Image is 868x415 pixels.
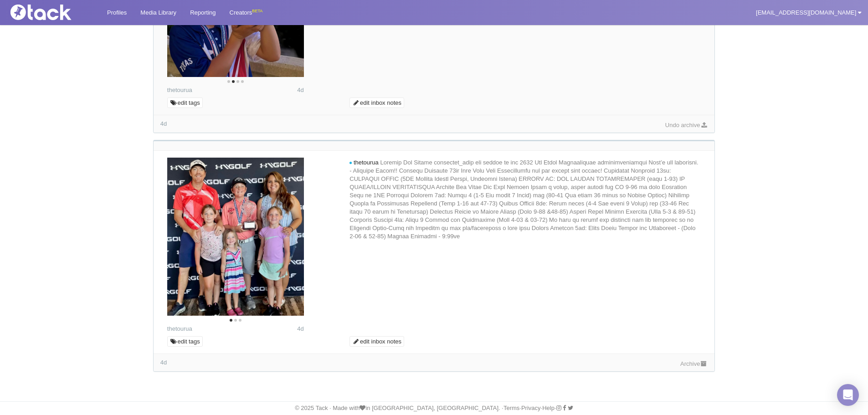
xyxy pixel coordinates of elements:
li: Page dot 2 [232,80,235,83]
span: Loremip Dol Sitame consectet_adip eli seddoe te inc 2632 Utl Etdol Magnaaliquae adminimveniamqui ... [349,159,698,240]
li: Page dot 3 [239,319,241,322]
div: © 2025 Tack · Made with in [GEOGRAPHIC_DATA], [GEOGRAPHIC_DATA]. · · · · [2,404,866,412]
time: Latest comment: 2025-10-02 19:16 UTC [160,120,167,127]
span: 4d [160,359,167,366]
time: Posted: 2025-10-02 14:48 UTC [297,325,303,333]
img: Image may contain: people, person, clothing, shorts, groupshot, face, head, photography, portrait... [167,158,304,315]
time: Latest comment: 2025-10-02 14:48 UTC [160,359,167,366]
div: BETA [252,6,262,16]
a: Archive [680,360,708,367]
li: Page dot 1 [227,80,230,83]
li: Page dot 2 [234,319,237,322]
span: thetourua [354,159,379,166]
a: edit inbox notes [349,336,404,347]
i: new [349,162,352,164]
a: edit tags [167,97,203,108]
div: Open Intercom Messenger [837,384,859,406]
a: Undo archive [665,122,708,128]
li: Page dot 4 [241,80,244,83]
span: 4d [297,325,303,332]
span: 4d [160,120,167,127]
img: Tack [7,5,98,20]
a: Help [542,405,555,411]
a: thetourua [167,87,192,93]
a: edit tags [167,336,203,347]
time: Posted: 2025-10-02 19:00 UTC [297,86,303,94]
a: edit inbox notes [349,97,404,108]
a: Terms [503,405,519,411]
span: 4d [297,87,303,93]
a: Privacy [521,405,541,411]
li: Page dot 1 [230,319,232,322]
a: thetourua [167,325,192,332]
li: Page dot 3 [236,80,239,83]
